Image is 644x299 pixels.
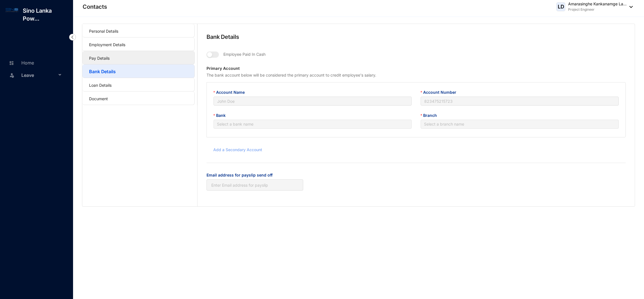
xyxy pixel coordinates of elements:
[21,70,57,81] span: Leave
[627,6,633,8] img: dropdown-black.8e83cc76930a90b1a4fdb6d089b7bf3a.svg
[89,56,110,61] a: Pay Details
[6,7,18,13] img: log
[424,120,615,128] input: Branch
[568,7,627,12] p: Project Engineer
[89,42,125,47] a: Employment Details
[4,56,66,69] li: Home
[89,83,112,88] a: Loan Details
[421,112,441,119] label: Branch
[421,89,460,95] label: Account Number
[207,72,626,82] p: The bank account below will be considered the primary account to credit employee's salary.
[83,3,107,11] p: Contacts
[207,33,538,50] p: Bank Details
[207,172,276,178] label: Email address for payslip send off
[9,72,15,78] img: leave-unselected.2934df6273408c3f84d9.svg
[207,144,267,155] button: Add a Secondary Account
[69,34,76,41] img: nav-icon-left.19a07721e4dec06a274f6d07517f07b7.svg
[421,97,619,106] input: Account Number
[9,61,14,66] img: home-unselected.a29eae3204392db15eaf.svg
[89,96,108,101] a: Document
[214,89,249,95] label: Account Name
[219,50,266,66] p: Employee Paid In Cash
[558,4,564,9] span: LD
[207,66,626,72] p: Primary Account
[207,179,303,191] input: Email address for payslip send off
[214,112,230,119] label: Bank
[7,60,34,66] a: Home
[18,7,73,23] p: Sino Lanka Pow...
[217,120,408,128] input: Bank
[568,1,627,7] p: Amarasinghe Kankanamge La...
[89,69,116,74] a: Bank Details
[214,97,412,106] input: Account Name
[89,29,118,34] a: Personal Details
